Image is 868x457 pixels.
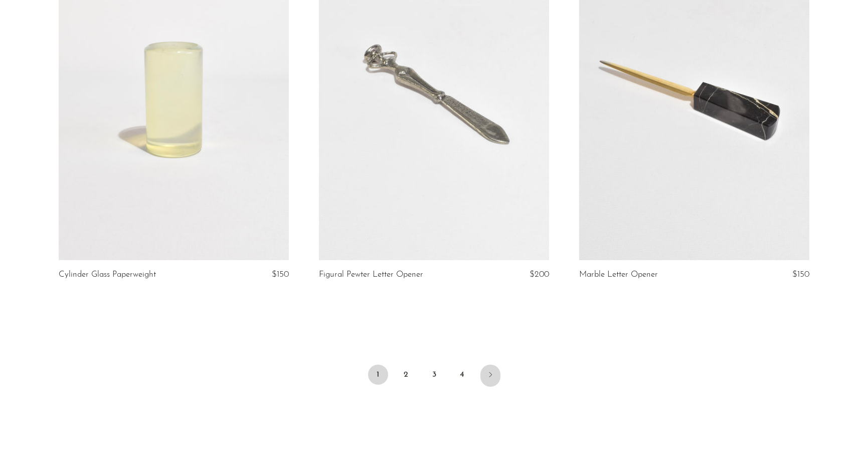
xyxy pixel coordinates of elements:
[452,365,472,385] a: 4
[424,365,444,385] a: 3
[368,365,388,385] span: 1
[396,365,416,385] a: 2
[480,365,500,387] a: Next
[272,270,289,279] span: $150
[792,270,809,279] span: $150
[579,270,658,279] a: Marble Letter Opener
[530,270,549,279] span: $200
[319,270,423,279] a: Figural Pewter Letter Opener
[59,270,156,279] a: Cylinder Glass Paperweight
